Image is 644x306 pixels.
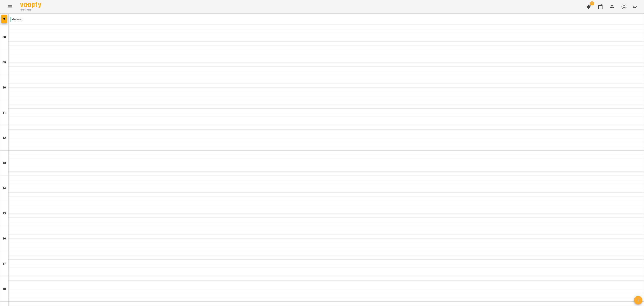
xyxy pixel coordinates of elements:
[633,4,637,9] span: UA
[3,236,6,241] h6: 16
[20,9,41,11] span: For Business
[3,211,6,216] h6: 15
[3,35,6,40] h6: 08
[3,287,6,291] h6: 18
[10,17,23,22] p: default
[20,2,41,8] img: Voopty Logo
[3,161,6,165] h6: 13
[3,186,6,191] h6: 14
[3,136,6,140] h6: 12
[3,85,6,90] h6: 10
[621,4,627,10] img: avatar_s.png
[634,296,642,304] button: Створити урок
[631,3,639,10] button: UA
[5,2,15,12] button: Menu
[590,1,594,5] span: 1
[3,60,6,65] h6: 09
[3,262,6,266] h6: 17
[3,111,6,115] h6: 11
